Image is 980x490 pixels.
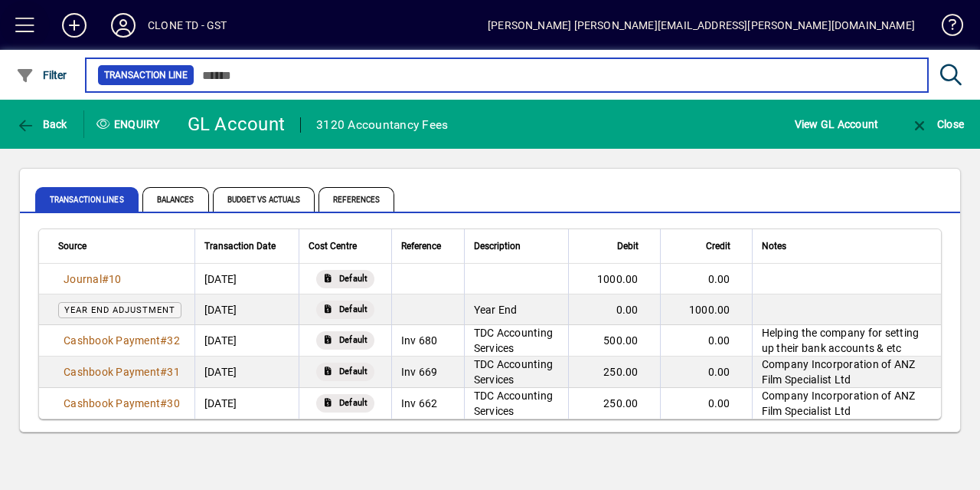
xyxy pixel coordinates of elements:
[109,273,122,285] span: 10
[58,363,185,380] a: Cashbook Payment#31
[58,395,185,412] a: Cashbook Payment#30
[339,364,368,380] span: Default
[16,69,67,81] span: Filter
[50,12,99,39] button: Add
[160,334,167,347] span: #
[188,112,286,136] div: GL Account
[64,273,102,285] span: Journal
[762,238,786,255] span: Notes
[401,238,441,255] span: Reference
[204,333,237,348] span: [DATE]
[762,238,922,255] div: Notes
[148,13,227,38] div: CLONE TD - GST
[578,238,652,255] div: Debit
[488,13,915,38] div: [PERSON_NAME] [PERSON_NAME][EMAIL_ADDRESS][PERSON_NAME][DOMAIN_NAME]
[894,110,980,138] app-page-header-button: Close enquiry
[167,397,180,409] span: 30
[617,238,639,255] span: Debit
[102,273,109,285] span: #
[474,238,559,255] div: Description
[142,187,209,212] span: Balances
[474,327,554,354] span: TDC Accounting Services
[58,238,87,255] span: Source
[160,366,167,378] span: #
[762,390,916,417] span: Company Incorporation of ANZ Film Specialist Ltd
[167,334,180,347] span: 32
[568,357,660,388] td: 250.00
[401,397,438,409] span: Inv 662
[204,302,237,317] span: [DATE]
[316,113,448,137] div: 3120 Accountancy Fees
[930,3,961,53] a: Knowledge Base
[204,238,276,255] span: Transaction Date
[791,110,883,138] button: View GL Account
[58,332,185,349] a: Cashbook Payment#32
[795,112,879,136] span: View GL Account
[160,397,167,409] span: #
[568,388,660,419] td: 250.00
[104,67,188,83] span: Transaction Line
[660,294,752,325] td: 1000.00
[318,187,394,212] span: References
[474,238,521,255] span: Description
[339,396,368,411] span: Default
[213,187,315,212] span: Budget vs Actuals
[64,397,160,409] span: Cashbook Payment
[204,238,289,255] div: Transaction Date
[660,325,752,357] td: 0.00
[16,118,67,130] span: Back
[906,110,968,138] button: Close
[401,366,438,378] span: Inv 669
[401,238,455,255] div: Reference
[99,12,148,39] button: Profile
[474,358,554,386] span: TDC Accounting Services
[910,118,964,130] span: Close
[58,271,127,288] a: Journal#10
[670,238,744,255] div: Credit
[339,302,368,317] span: Default
[339,333,368,348] span: Default
[12,61,71,89] button: Filter
[204,396,237,411] span: [DATE]
[474,390,554,417] span: TDC Accounting Services
[568,325,660,357] td: 500.00
[204,271,237,287] span: [DATE]
[64,305,175,315] span: Year end adjustment
[568,294,660,325] td: 0.00
[309,238,357,255] span: Cost Centre
[204,364,237,380] span: [DATE]
[474,304,518,316] span: Year End
[35,187,139,212] span: Transaction lines
[84,112,176,136] div: Enquiry
[64,334,160,347] span: Cashbook Payment
[706,238,730,255] span: Credit
[762,358,916,386] span: Company Incorporation of ANZ Film Specialist Ltd
[660,388,752,419] td: 0.00
[339,271,368,287] span: Default
[401,334,438,347] span: Inv 680
[660,264,752,294] td: 0.00
[64,366,160,378] span: Cashbook Payment
[167,366,180,378] span: 31
[12,110,71,138] button: Back
[762,327,920,354] span: Helping the company for setting up their bank accounts & etc
[568,264,660,294] td: 1000.00
[660,357,752,388] td: 0.00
